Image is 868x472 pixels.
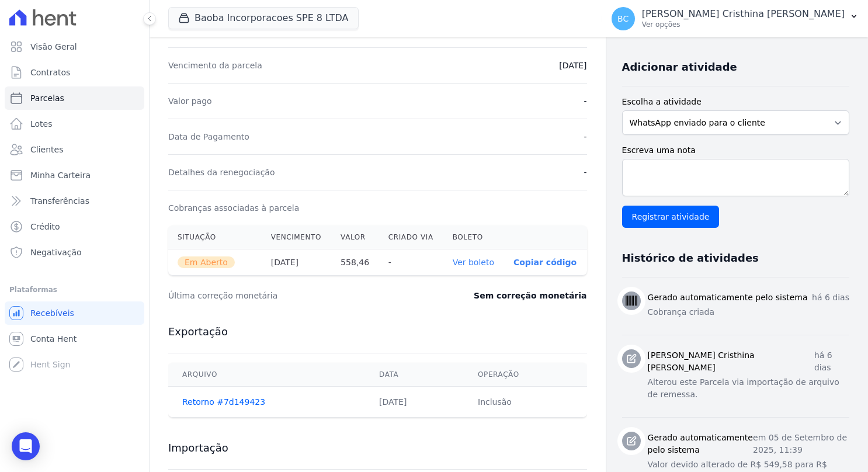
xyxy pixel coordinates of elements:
p: há 6 dias [814,349,849,374]
p: Cobrança criada [648,306,849,318]
dt: Vencimento da parcela [168,60,262,71]
dt: Cobranças associadas à parcela [168,202,299,214]
td: [DATE] [365,387,464,418]
span: Conta Hent [30,333,77,345]
button: Copiar código [513,258,577,267]
dd: - [584,95,586,107]
h3: Gerado automaticamente pelo sistema [648,432,754,456]
span: Clientes [30,144,63,155]
span: Parcelas [30,92,64,104]
a: Crédito [5,215,144,238]
a: Negativação [5,241,144,264]
a: Parcelas [5,86,144,110]
label: Escolha a atividade [622,96,849,108]
span: BC [617,15,629,23]
a: Recebíveis [5,301,144,325]
div: Open Intercom Messenger [12,432,40,460]
span: Crédito [30,221,60,232]
a: Transferências [5,189,144,213]
span: Minha Carteira [30,169,91,181]
dt: Detalhes da renegociação [168,166,275,178]
span: Visão Geral [30,41,77,53]
th: Criado via [379,225,443,249]
td: Inclusão [464,387,587,418]
a: Retorno #7d149423 [182,397,265,407]
dt: Data de Pagamento [168,131,249,143]
h3: Importação [168,441,587,455]
dd: - [584,166,586,178]
dt: Última correção monetária [168,290,416,301]
a: Visão Geral [5,35,144,58]
h3: Gerado automaticamente pelo sistema [648,291,808,304]
button: Baoba Incorporacoes SPE 8 LTDA [168,7,359,29]
th: Operação [464,363,587,387]
span: Lotes [30,118,53,130]
input: Registrar atividade [622,206,720,228]
h3: [PERSON_NAME] Cristhina [PERSON_NAME] [648,349,814,374]
a: Conta Hent [5,327,144,350]
label: Escreva uma nota [622,144,849,157]
h3: Histórico de atividades [622,251,759,265]
th: Valor [331,225,379,249]
p: Alterou este Parcela via importação de arquivo de remessa. [648,376,849,401]
span: Transferências [30,195,89,207]
th: Boleto [443,225,504,249]
th: Data [365,363,464,387]
span: Contratos [30,67,70,78]
a: Minha Carteira [5,164,144,187]
a: Lotes [5,112,144,136]
th: [DATE] [262,249,331,276]
p: em 05 de Setembro de 2025, 11:39 [753,432,849,456]
span: Em Aberto [178,256,235,268]
p: há 6 dias [812,291,849,304]
h3: Adicionar atividade [622,60,737,74]
p: [PERSON_NAME] Cristhina [PERSON_NAME] [642,8,845,20]
div: Plataformas [9,283,140,297]
dd: Sem correção monetária [474,290,586,301]
th: - [379,249,443,276]
th: Vencimento [262,225,331,249]
dd: - [584,131,586,143]
button: BC [PERSON_NAME] Cristhina [PERSON_NAME] Ver opções [602,2,868,35]
a: Clientes [5,138,144,161]
h3: Exportação [168,325,587,339]
p: Ver opções [642,20,845,29]
span: Negativação [30,247,82,258]
dt: Valor pago [168,95,212,107]
th: Situação [168,225,262,249]
a: Ver boleto [453,258,494,267]
th: Arquivo [168,363,365,387]
dd: [DATE] [559,60,586,71]
th: 558,46 [331,249,379,276]
a: Contratos [5,61,144,84]
span: Recebíveis [30,307,74,319]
